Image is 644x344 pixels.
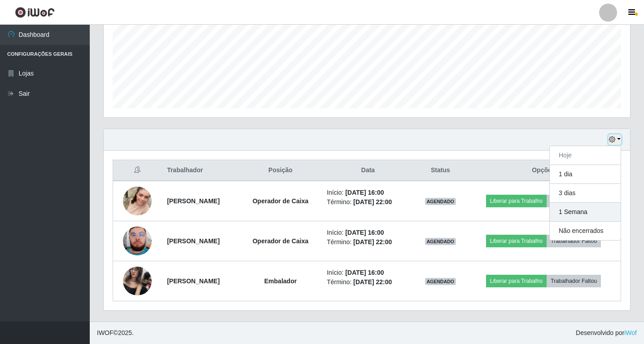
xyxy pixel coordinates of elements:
[547,235,601,247] button: Trabalhador Faltou
[486,195,547,207] button: Liberar para Trabalho
[486,235,547,247] button: Liberar para Trabalho
[547,275,601,287] button: Trabalhador Faltou
[167,237,219,245] strong: [PERSON_NAME]
[15,7,55,18] img: CoreUI Logo
[264,277,297,285] strong: Embalador
[123,262,152,300] img: 1628262185809.jpeg
[327,268,409,277] li: Início:
[327,188,409,197] li: Início:
[327,237,409,247] li: Término:
[123,175,152,227] img: 1753525532646.jpeg
[576,328,637,338] span: Desenvolvido por
[97,329,114,336] span: IWOF
[486,275,547,287] button: Liberar para Trabalho
[425,278,456,285] span: AGENDADO
[123,215,152,267] img: 1755477381693.jpeg
[353,198,392,206] time: [DATE] 22:00
[550,165,621,184] button: 1 dia
[253,197,309,205] strong: Operador de Caixa
[321,160,415,181] th: Data
[550,146,621,165] button: Hoje
[550,203,621,222] button: 1 Semana
[345,269,384,276] time: [DATE] 16:00
[550,222,621,240] button: Não encerrados
[167,197,219,205] strong: [PERSON_NAME]
[253,237,309,245] strong: Operador de Caixa
[167,277,219,285] strong: [PERSON_NAME]
[624,329,637,336] a: iWof
[466,160,621,181] th: Opções
[162,160,240,181] th: Trabalhador
[425,198,456,205] span: AGENDADO
[327,228,409,237] li: Início:
[353,238,392,246] time: [DATE] 22:00
[345,189,384,196] time: [DATE] 16:00
[327,277,409,287] li: Término:
[547,195,601,207] button: Trabalhador Faltou
[550,184,621,203] button: 3 dias
[353,278,392,286] time: [DATE] 22:00
[415,160,466,181] th: Status
[240,160,321,181] th: Posição
[425,238,456,245] span: AGENDADO
[345,229,384,236] time: [DATE] 16:00
[97,328,134,338] span: © 2025 .
[327,197,409,207] li: Término:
